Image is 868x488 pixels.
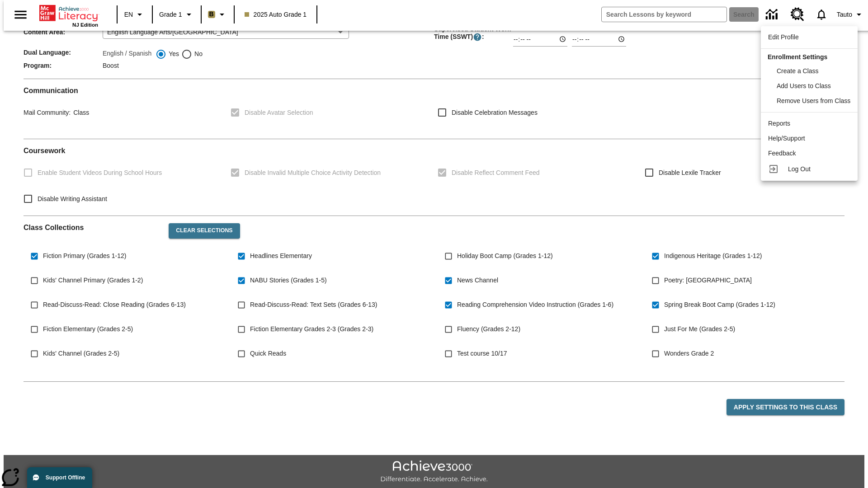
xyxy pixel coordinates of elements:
[768,53,827,61] span: Enrollment Settings
[768,150,796,157] span: Feedback
[788,165,811,173] span: Log Out
[777,67,819,75] span: Create a Class
[768,120,790,127] span: Reports
[777,97,850,104] span: Remove Users from Class
[768,33,799,41] span: Edit Profile
[777,82,831,89] span: Add Users to Class
[768,135,805,142] span: Help/Support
